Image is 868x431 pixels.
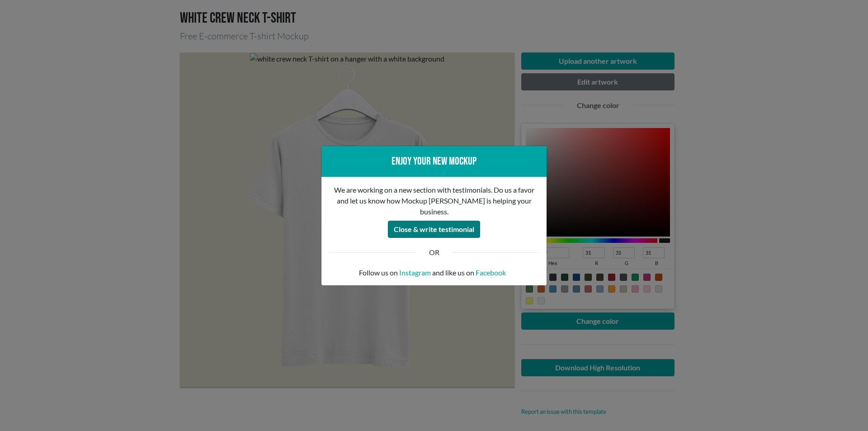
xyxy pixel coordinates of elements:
p: Follow us on and like us on [329,267,539,278]
button: Close & write testimonial [388,221,480,238]
a: Facebook [476,267,506,278]
div: Enjoy your new mockup [329,153,539,170]
p: We are working on a new section with testimonials. Do us a favor and let us know how Mockup [PERS... [329,185,539,217]
a: Close & write testimonial [388,222,480,231]
a: Instagram [399,267,431,278]
div: OR [422,247,446,258]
